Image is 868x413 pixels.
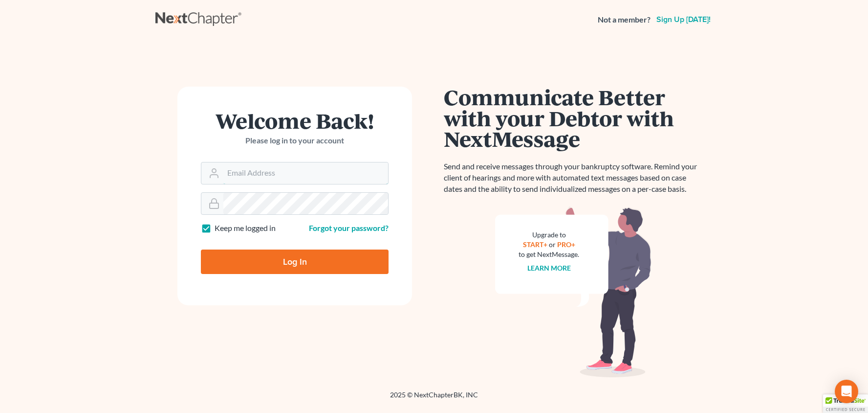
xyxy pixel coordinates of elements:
strong: Not a member? [598,14,651,25]
p: Send and receive messages through your bankruptcy software. Remind your client of hearings and mo... [444,161,703,195]
a: Sign up [DATE]! [654,16,713,23]
div: Upgrade to [519,230,579,240]
div: 2025 © NextChapterBK, INC [155,390,713,408]
input: Email Address [223,162,388,184]
label: Keep me logged in [215,223,276,234]
img: nextmessage_bg-59042aed3d76b12b5cd301f8e5b87938c9018125f34e5fa2b7a6b67550977c72.svg [495,206,651,378]
p: Please log in to your account [201,135,389,146]
span: or [549,240,556,249]
div: to get NextMessage. [519,250,579,259]
h1: Welcome Back! [201,110,389,131]
input: Log In [201,250,389,274]
div: Open Intercom Messenger [835,380,858,403]
h1: Communicate Better with your Debtor with NextMessage [444,87,703,149]
a: PRO+ [557,240,575,249]
a: Forgot your password? [309,223,389,232]
div: TrustedSite Certified [823,394,868,413]
a: START+ [523,240,547,249]
a: Learn more [527,264,571,272]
